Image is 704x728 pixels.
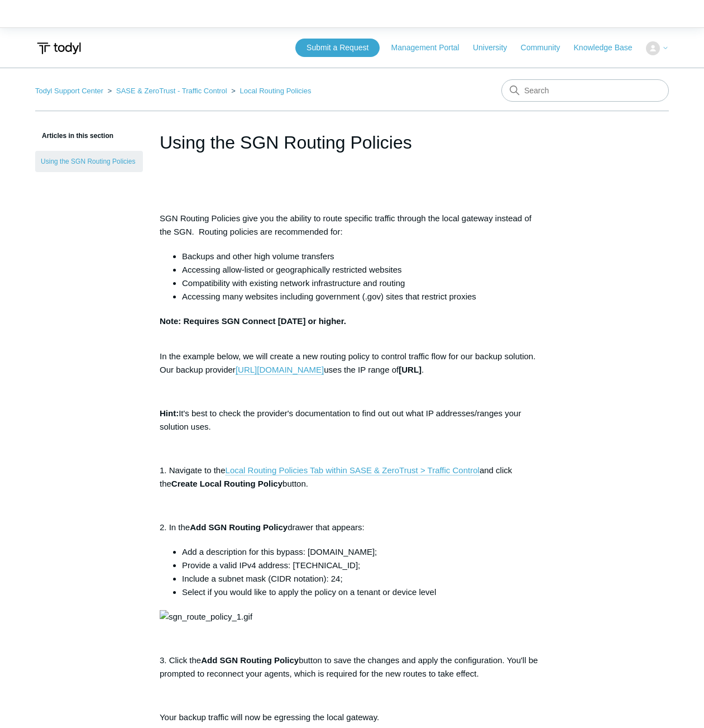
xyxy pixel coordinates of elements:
[160,655,538,678] span: button to save the changes and apply the configuration. You'll be prompted to reconnect your agen...
[182,574,343,583] span: Include a subnet mask (CIDR notation): 24;
[160,316,346,326] strong: Note: Requires SGN Connect [DATE] or higher.
[473,42,518,54] a: University
[190,522,288,532] span: Add SGN Routing Policy
[35,87,103,95] a: Todyl Support Center
[116,87,227,95] a: SASE & ZeroTrust - Traffic Control
[160,408,179,418] span: Hint:
[282,479,308,488] span: button.
[182,263,544,277] li: Accessing allow-listed or geographically restricted websites
[160,655,201,665] span: 3. Click the
[182,547,377,556] span: Add a description for this bypass: [DOMAIN_NAME];
[574,42,644,54] a: Knowledge Base
[35,87,106,95] li: Todyl Support Center
[521,42,572,54] a: Community
[160,351,535,374] span: In the example below, we will create a new routing policy to control traffic flow for our backup ...
[324,365,399,374] span: uses the IP range of
[35,132,113,140] span: Articles in this section
[171,479,282,488] span: Create Local Routing Policy
[399,365,422,374] span: [URL]
[295,39,380,57] a: Submit a Request
[182,250,544,263] li: Backups and other high volume transfers
[201,655,299,665] span: Add SGN Routing Policy
[182,587,436,597] span: Select if you would like to apply the policy on a tenant or device level
[160,129,544,156] h1: Using the SGN Routing Policies
[182,277,544,290] li: Compatibility with existing network infrastructure and routing
[226,465,480,475] a: Local Routing Policies Tab within SASE & ZeroTrust > Traffic Control
[422,365,424,374] span: .
[236,365,324,374] span: [URL][DOMAIN_NAME]
[160,408,521,431] span: It's best to check the provider's documentation to find out out what IP addresses/ranges your sol...
[391,42,471,54] a: Management Portal
[160,610,252,624] img: sgn_route_policy_1.gif
[501,79,669,102] input: Search
[236,365,324,375] a: [URL][DOMAIN_NAME]
[288,522,365,532] span: drawer that appears:
[106,87,229,95] li: SASE & ZeroTrust - Traffic Control
[160,522,190,532] span: 2. In the
[35,151,143,172] a: Using the SGN Routing Policies
[160,465,226,475] span: 1. Navigate to the
[182,560,360,570] span: Provide a valid IPv4 address: [TECHNICAL_ID];
[160,212,544,239] p: SGN Routing Policies give you the ability to route specific traffic through the local gateway ins...
[240,87,312,95] a: Local Routing Policies
[160,712,379,722] span: Your backup traffic will now be egressing the local gateway.
[35,38,83,59] img: Todyl Support Center Help Center home page
[182,290,544,303] li: Accessing many websites including government (.gov) sites that restrict proxies
[229,87,311,95] li: Local Routing Policies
